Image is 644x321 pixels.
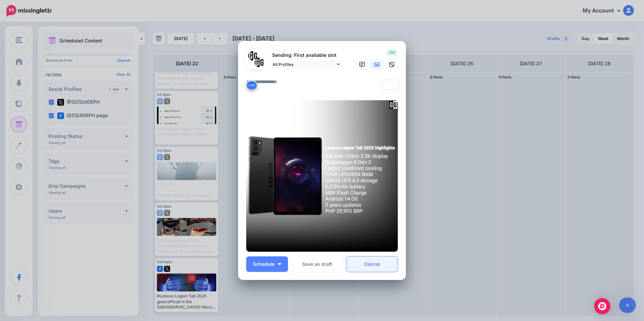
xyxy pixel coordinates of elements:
a: Cancel [346,256,398,272]
span: 280 [386,49,398,56]
img: arrow-down-white.png [278,263,281,265]
p: Sending: First available slot [269,51,343,59]
div: Open Intercom Messenger [594,298,610,314]
textarea: To enrich screen reader interactions, please activate Accessibility in Grammarly extension settings [246,78,401,91]
img: 864E3ACII4NIDFCYJJ0G4VYI89B8HWJX.png [246,100,398,252]
img: 353459792_649996473822713_4483302954317148903_n-bsa138318.png [248,51,258,61]
a: All Profiles [269,60,343,69]
img: JT5sWCfR-79925.png [255,58,264,67]
button: Schedule [246,256,288,272]
span: Schedule [253,262,275,266]
span: All Profiles [272,61,335,68]
button: Save as draft [291,256,343,272]
button: Link [246,80,257,90]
